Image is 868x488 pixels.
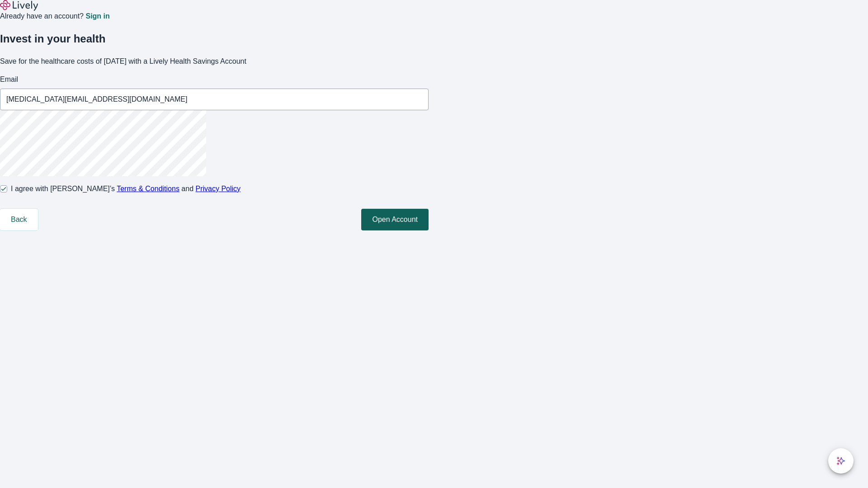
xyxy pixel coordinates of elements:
[828,448,854,474] button: chat
[11,183,241,194] span: I agree with [PERSON_NAME]’s and
[361,209,429,230] button: Open Account
[85,13,109,20] a: Sign in
[836,456,845,465] svg: Lively AI Assistant
[117,185,179,192] a: Terms & Conditions
[196,185,241,192] a: Privacy Policy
